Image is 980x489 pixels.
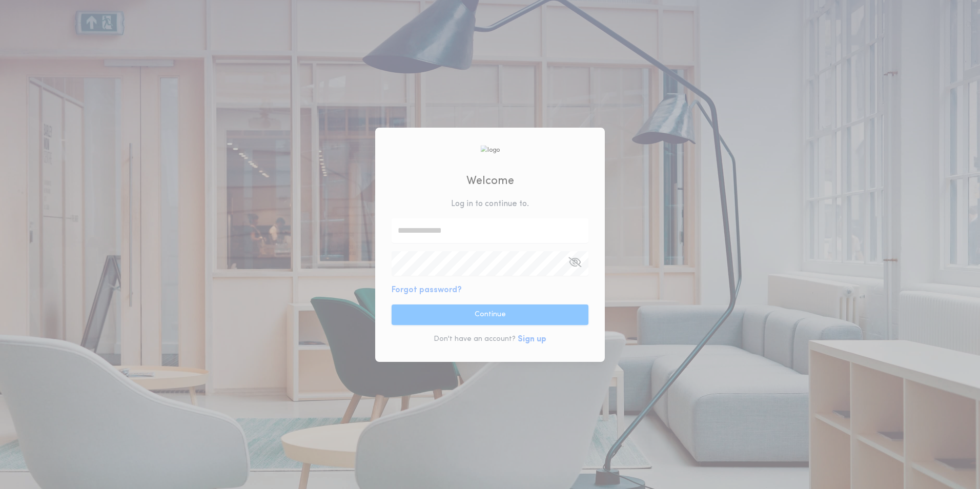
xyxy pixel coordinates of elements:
button: Forgot password? [392,284,462,296]
button: Sign up [518,333,546,345]
img: logo [480,145,500,155]
p: Log in to continue to . [451,198,529,210]
button: Continue [392,304,588,325]
h2: Welcome [466,173,514,190]
p: Don't have an account? [434,334,516,344]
